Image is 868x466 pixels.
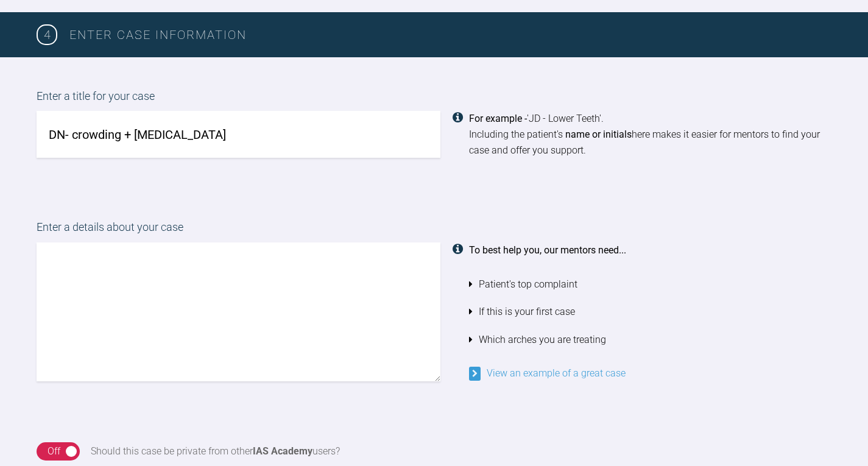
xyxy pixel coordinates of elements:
div: Should this case be private from other users? [91,443,340,459]
li: Which arches you are treating [469,326,832,354]
strong: For example - [469,113,527,124]
strong: IAS Academy [253,445,312,457]
label: Enter a details about your case [37,219,831,242]
label: Enter a title for your case [37,88,831,111]
a: View an example of a great case [469,367,626,379]
strong: To best help you, our mentors need... [469,244,626,256]
li: If this is your first case [469,298,832,326]
li: Patient's top complaint [469,270,832,298]
strong: name or initials [565,129,632,140]
div: Off [48,443,60,459]
h3: Enter case information [69,25,831,44]
span: 4 [37,24,57,45]
input: JD - Lower Teeth [37,111,440,158]
div: 'JD - Lower Teeth'. Including the patient's here makes it easier for mentors to find your case an... [469,111,832,158]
